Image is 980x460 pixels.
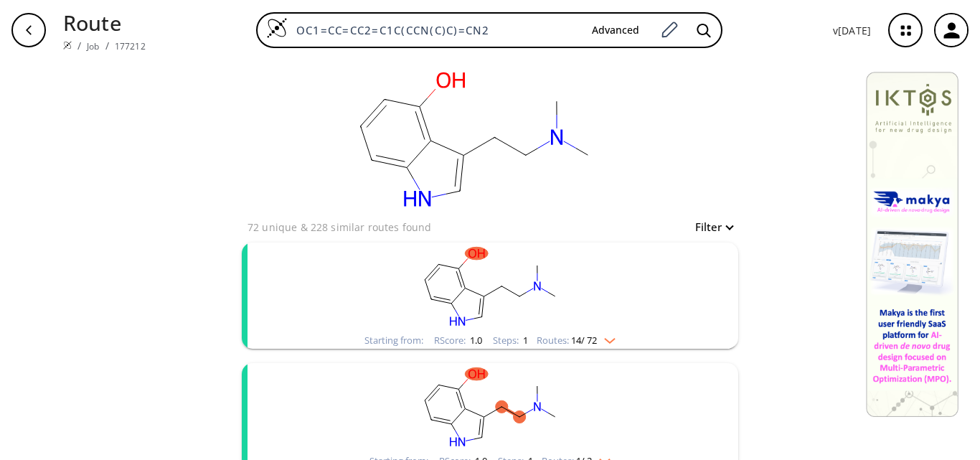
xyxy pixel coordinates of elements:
div: Steps : [493,336,528,345]
img: Spaya logo [63,41,72,50]
div: Starting from: [364,336,423,345]
img: Down [597,332,616,344]
p: 72 unique & 228 similar routes found [248,220,431,235]
a: 177212 [115,40,146,52]
span: 1.0 [468,334,482,347]
li: / [105,38,109,53]
p: Route [63,7,146,38]
input: Enter SMILES [288,23,580,37]
img: Logo Spaya [266,17,288,39]
svg: CN(C)CCc1c[nH]c2cccc(O)c12 [303,243,677,332]
button: Filter [687,222,732,233]
div: Routes: [537,336,616,345]
div: RScore : [434,336,482,345]
li: / [77,38,81,53]
span: 14 / 72 [571,336,597,345]
a: Job [87,40,99,52]
p: v [DATE] [833,23,871,38]
svg: OC1=CC=CC2=C1C(CCN(C)C)=CN2 [331,60,618,218]
span: 1 [521,334,528,347]
button: Advanced [580,17,651,44]
svg: CN(C)CCc1c[nH]c2cccc(O)c12 [303,363,677,453]
img: Banner [866,72,958,417]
